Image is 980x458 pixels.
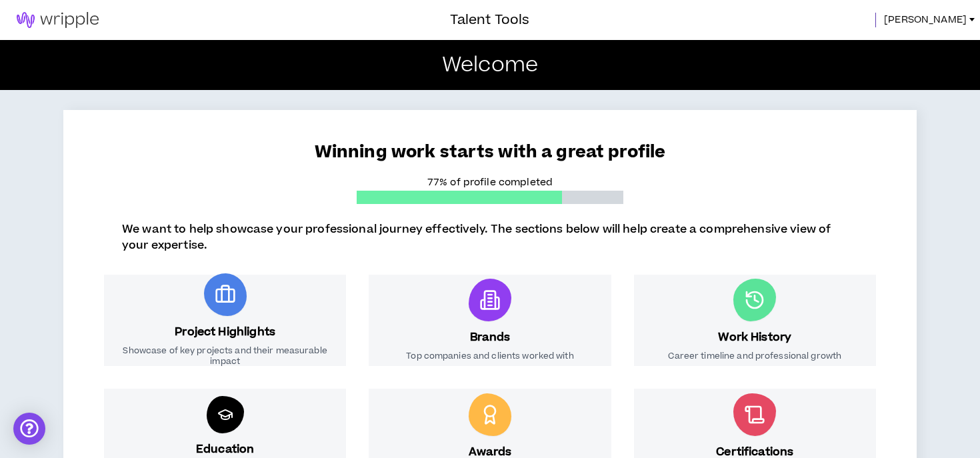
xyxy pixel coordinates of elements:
p: Top companies and clients worked with [406,351,573,361]
p: 77% of profile completed [357,175,623,190]
span: [PERSON_NAME] [884,13,967,27]
p: Winning work starts with a great profile [109,140,871,165]
h3: Education [196,441,254,457]
h3: Talent Tools [450,10,529,30]
h3: Brands [470,329,511,345]
p: Welcome [442,49,538,81]
h3: Work History [718,329,791,345]
p: Showcase of key projects and their measurable impact [117,345,333,367]
p: Career timeline and professional growth [668,351,841,361]
div: Open Intercom Messenger [13,413,45,445]
h3: Project Highlights [175,324,275,340]
p: We want to help showcase your professional journey effectively. The sections below will help crea... [122,221,858,253]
